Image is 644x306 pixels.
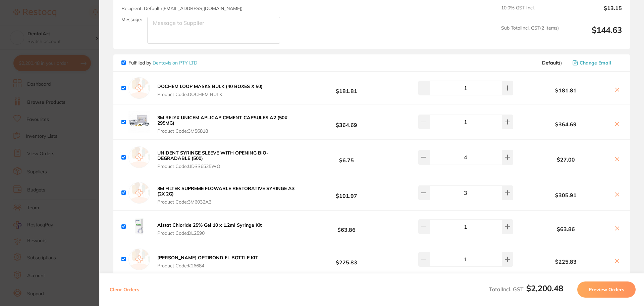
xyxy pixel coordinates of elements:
span: Product Code: K26684 [157,263,258,268]
button: 3M RELYX UNICEM APLICAP CEMENT CAPSULES A2 (50X 295MG) Product Code:3M56818 [155,115,297,134]
span: Product Code: UDSS6525WO [157,164,294,169]
b: UNIDENT SYRINGE SLEEVE WITH OPENING BIO-DEGRADABLE (500) [157,150,268,161]
span: Product Code: DOCHEM BULK [157,92,263,97]
img: empty.jpg [128,182,150,204]
output: $144.63 [564,25,622,44]
b: $225.83 [297,253,396,265]
img: empty.jpg [128,249,150,270]
span: ( ) [542,60,562,65]
b: 3M RELYX UNICEM APLICAP CEMENT CAPSULES A2 (50X 295MG) [157,115,287,126]
img: ZWlqdzI0aQ [128,111,150,133]
img: empty.jpg [128,77,150,99]
output: $13.15 [564,5,622,20]
b: $225.83 [522,259,610,265]
label: Message: [121,17,142,23]
b: $63.86 [522,226,610,232]
button: [PERSON_NAME] OPTIBOND FL BOTTLE KIT Product Code:K26684 [155,255,260,269]
b: $364.69 [297,116,396,128]
b: $63.86 [297,220,396,233]
img: dWV6OGxmaA [128,216,150,237]
b: $305.91 [522,192,610,198]
span: Product Code: 3M6032A3 [157,199,294,205]
span: Product Code: DL2590 [157,230,262,236]
b: $2,200.48 [526,283,563,293]
b: $6.75 [297,151,396,164]
button: 3M FILTEK SUPREME FLOWABLE RESTORATIVE SYRINGE A3 (2X 2G) Product Code:3M6032A3 [155,185,297,205]
b: $181.81 [522,87,610,93]
span: Recipient: Default ( [EMAIL_ADDRESS][DOMAIN_NAME] ) [121,5,243,11]
b: $181.81 [297,82,396,94]
button: Change Email [571,60,622,66]
b: Alstat Chloride 25% Gel 10 x 1.2ml Syringe Kit [157,222,262,228]
button: Preview Orders [577,281,636,298]
b: $27.00 [522,157,610,163]
span: 10.0 % GST Incl. [501,5,559,20]
span: Product Code: 3M56818 [157,128,294,134]
b: DOCHEM LOOP MASKS BULK (40 BOXES X 50) [157,83,263,89]
b: Default [542,60,559,66]
button: Alstat Chloride 25% Gel 10 x 1.2ml Syringe Kit Product Code:DL2590 [155,222,264,236]
button: DOCHEM LOOP MASKS BULK (40 BOXES X 50) Product Code:DOCHEM BULK [155,83,265,97]
b: $364.69 [522,121,610,127]
b: [PERSON_NAME] OPTIBOND FL BOTTLE KIT [157,255,258,261]
button: Clear Orders [108,281,141,298]
p: Fulfilled by [128,60,197,65]
b: 3M FILTEK SUPREME FLOWABLE RESTORATIVE SYRINGE A3 (2X 2G) [157,185,294,197]
img: empty.jpg [128,146,150,168]
button: UNIDENT SYRINGE SLEEVE WITH OPENING BIO-DEGRADABLE (500) Product Code:UDSS6525WO [155,150,297,169]
span: Total Incl. GST [489,286,563,293]
a: Dentavision PTY LTD [153,60,197,66]
b: $101.97 [297,186,396,199]
span: Sub Total Incl. GST ( 2 Items) [501,25,559,44]
span: Change Email [580,60,611,65]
